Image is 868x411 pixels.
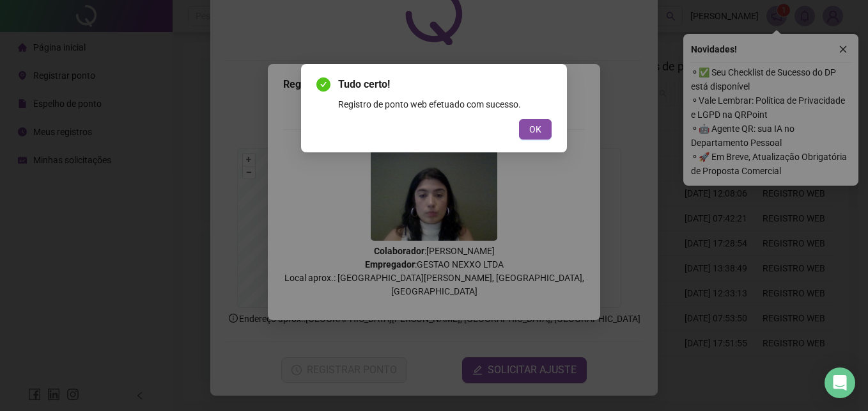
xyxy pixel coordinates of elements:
button: OK [519,119,552,140]
span: check-circle [316,77,330,92]
span: OK [529,122,541,136]
div: Open Intercom Messenger [825,367,855,398]
span: Tudo certo! [338,77,552,92]
div: Registro de ponto web efetuado com sucesso. [338,97,552,111]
